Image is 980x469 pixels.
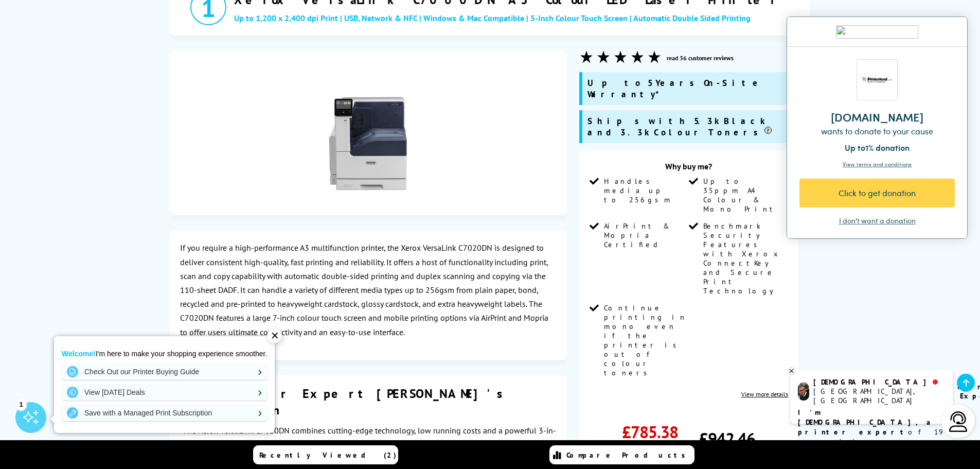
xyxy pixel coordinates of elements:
[587,115,772,138] span: Ships with 5.3k Black and 3.3k Colour Toners
[259,450,397,460] span: Recently Viewed (2)
[549,445,694,464] a: Compare Products
[15,398,27,410] div: 1
[62,384,267,401] a: View [DATE] Deals
[62,405,267,421] a: Save with a Managed Print Subscription
[566,450,691,460] span: Compare Products
[268,328,282,343] div: ✕
[62,349,267,358] p: I'm here to make your shopping experience smoother.
[587,77,762,100] span: Up to 5 Years On-Site Warranty*
[703,177,786,214] span: Up to 35ppm A4 Colour & Mono Print
[604,303,687,377] span: Continue printing in mono even if the printer is out of colour toners
[699,428,756,449] span: £942.46
[62,350,96,358] strong: Welcome!
[604,177,687,204] span: Handles media up to 256gsm
[218,386,557,419] div: Printer Expert [PERSON_NAME]'s Opinion
[948,411,969,432] img: user-headset-light.svg
[798,408,934,437] b: I'm [DEMOGRAPHIC_DATA], a printer expert
[234,13,751,23] span: Up to 1,200 x 2,400 dpi Print | USB, Network & NFC | Windows & Mac Compatible | 5-Inch Colour Tou...
[798,383,809,401] img: chris-livechat.png
[741,390,788,398] a: View more details
[667,54,734,62] a: read 36 customer reviews
[604,221,687,249] span: AirPrint & Mopria Certified
[180,241,557,339] p: If you require a high-performance A3 multifunction printer, the Xerox VersaLink C7020DN is design...
[703,221,786,296] span: Benchmark Security Features with Xerox ConnectKey and Secure Print Technology
[622,421,679,443] span: £785.38
[813,387,945,405] div: [GEOGRAPHIC_DATA], [GEOGRAPHIC_DATA]
[798,408,945,466] p: of 19 years! Leave me a message and I'll respond ASAP
[253,445,398,464] a: Recently Viewed (2)
[62,363,267,380] a: Check Out our Printer Buying Guide
[590,161,788,177] div: Why buy me?
[297,61,439,203] img: Xerox VersaLink C7000DN
[813,377,945,387] div: [DEMOGRAPHIC_DATA]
